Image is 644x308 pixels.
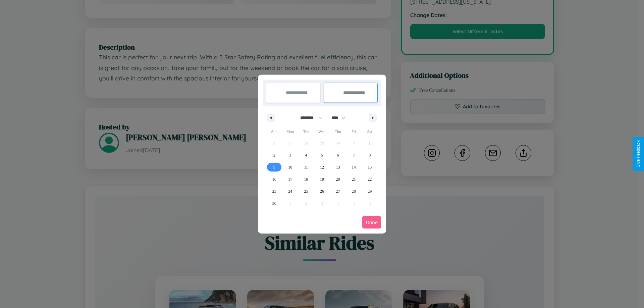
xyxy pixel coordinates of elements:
[352,161,356,173] span: 14
[330,126,346,137] span: Thu
[305,149,307,161] span: 4
[266,197,282,209] button: 30
[362,216,381,229] button: Done
[282,149,298,161] button: 3
[362,149,378,161] button: 8
[298,161,314,173] button: 11
[314,126,330,137] span: Wed
[289,149,291,161] span: 3
[330,185,346,197] button: 27
[266,161,282,173] button: 9
[330,161,346,173] button: 13
[304,161,308,173] span: 11
[346,161,362,173] button: 14
[266,185,282,197] button: 23
[272,173,276,185] span: 16
[362,126,378,137] span: Sat
[298,185,314,197] button: 25
[352,185,356,197] span: 28
[282,185,298,197] button: 24
[320,161,324,173] span: 12
[330,173,346,185] button: 20
[352,173,356,185] span: 21
[298,126,314,137] span: Tue
[304,185,308,197] span: 25
[362,185,378,197] button: 29
[266,149,282,161] button: 2
[346,126,362,137] span: Fri
[272,197,276,209] span: 30
[314,173,330,185] button: 19
[282,173,298,185] button: 17
[282,161,298,173] button: 10
[288,161,292,173] span: 10
[369,137,371,149] span: 1
[636,140,641,168] div: Give Feedback
[362,173,378,185] button: 22
[298,149,314,161] button: 4
[330,149,346,161] button: 6
[266,173,282,185] button: 16
[362,137,378,149] button: 1
[314,161,330,173] button: 12
[304,173,308,185] span: 18
[336,173,340,185] span: 20
[314,185,330,197] button: 26
[314,149,330,161] button: 5
[368,161,372,173] span: 15
[337,149,339,161] span: 6
[273,161,275,173] span: 9
[362,161,378,173] button: 15
[272,185,276,197] span: 23
[336,185,340,197] span: 27
[320,185,324,197] span: 26
[369,149,371,161] span: 8
[353,149,355,161] span: 7
[346,149,362,161] button: 7
[282,126,298,137] span: Mon
[266,126,282,137] span: Sun
[336,161,340,173] span: 13
[321,149,323,161] span: 5
[288,185,292,197] span: 24
[346,173,362,185] button: 21
[368,185,372,197] span: 29
[288,173,292,185] span: 17
[346,185,362,197] button: 28
[298,173,314,185] button: 18
[320,173,324,185] span: 19
[273,149,275,161] span: 2
[368,173,372,185] span: 22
